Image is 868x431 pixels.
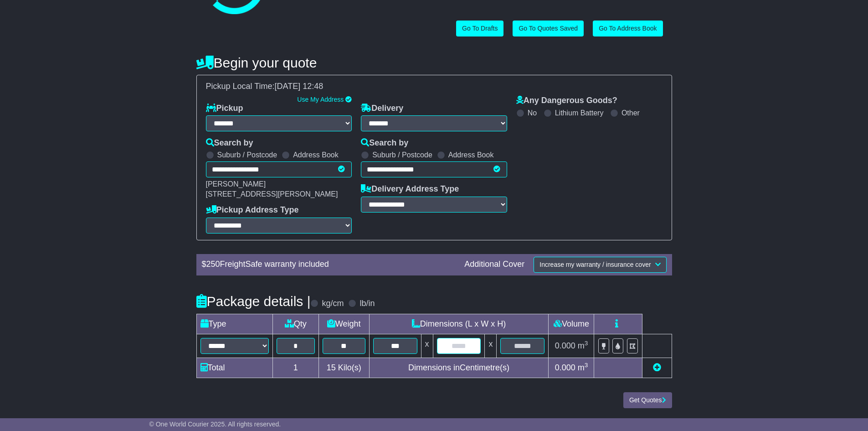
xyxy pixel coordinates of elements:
[206,190,338,198] span: [STREET_ADDRESS][PERSON_NAME]
[293,151,339,159] label: Address Book
[539,261,651,268] span: Increase my warranty / insurance cover
[201,82,667,92] div: Pickup Local Time:
[196,55,672,70] h4: Begin your quote
[372,151,432,159] label: Suburb / Postcode
[206,205,299,215] label: Pickup Address Type
[196,294,311,309] h4: Package details |
[206,260,220,269] span: 250
[585,340,588,347] sup: 3
[485,334,497,358] td: x
[275,82,324,91] span: [DATE] 12:48
[360,299,375,309] label: lb/in
[327,363,336,372] span: 15
[361,184,459,194] label: Delivery Address Type
[516,96,617,106] label: Any Dangerous Goods?
[206,138,253,148] label: Search by
[593,21,663,36] a: Go To Address Book
[318,314,369,334] td: Weight
[555,109,604,117] label: Lithium Battery
[555,341,575,350] span: 0.000
[369,314,549,334] td: Dimensions (L x W x H)
[196,358,272,378] td: Total
[460,260,529,270] div: Additional Cover
[421,334,433,358] td: x
[623,392,672,408] button: Get Quotes
[369,358,549,378] td: Dimensions in Centimetre(s)
[555,363,575,372] span: 0.000
[578,363,588,372] span: m
[318,358,369,378] td: Kilo(s)
[197,260,460,270] div: $ FreightSafe warranty included
[578,341,588,350] span: m
[361,138,408,148] label: Search by
[217,151,277,159] label: Suburb / Postcode
[585,362,588,369] sup: 3
[322,299,344,309] label: kg/cm
[528,109,537,117] label: No
[534,257,666,273] button: Increase my warranty / insurance cover
[549,314,594,334] td: Volume
[196,314,272,334] td: Type
[456,21,503,36] a: Go To Drafts
[448,151,494,159] label: Address Book
[621,109,640,117] label: Other
[272,358,318,378] td: 1
[361,104,403,114] label: Delivery
[513,21,584,36] a: Go To Quotes Saved
[149,421,281,428] span: © One World Courier 2025. All rights reserved.
[653,363,661,372] a: Add new item
[206,180,266,188] span: [PERSON_NAME]
[272,314,318,334] td: Qty
[206,104,243,114] label: Pickup
[297,96,344,103] a: Use My Address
